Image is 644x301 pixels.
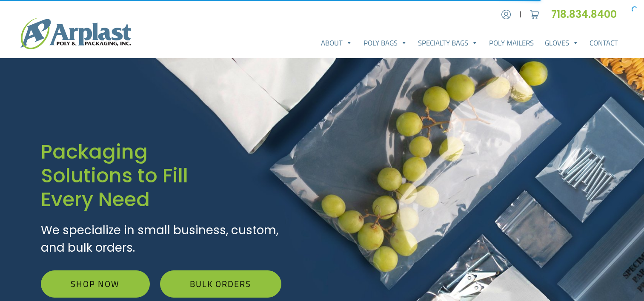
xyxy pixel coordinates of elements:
[315,34,358,51] a: About
[413,34,484,51] a: Specialty Bags
[584,34,624,51] a: Contact
[358,34,413,51] a: Poly Bags
[41,140,281,211] h1: Packaging Solutions to Fill Every Need
[519,9,521,20] span: |
[484,34,539,51] a: Poly Mailers
[160,270,281,297] a: Bulk Orders
[551,7,624,21] a: 718.834.8400
[20,18,131,49] img: logo
[41,221,281,257] p: We specialize in small business, custom, and bulk orders.
[41,270,150,297] a: Shop Now
[539,34,584,51] a: Gloves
